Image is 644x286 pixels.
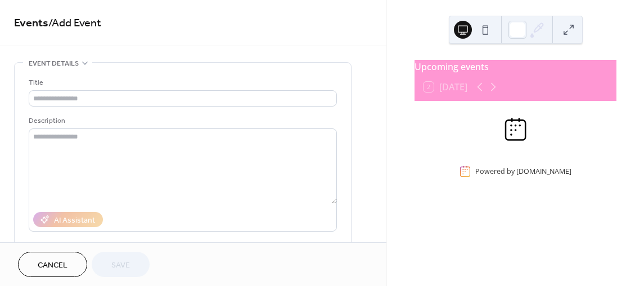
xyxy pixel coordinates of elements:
div: Powered by [475,167,571,176]
div: Description [29,115,335,127]
span: / Add Event [48,12,101,34]
div: Title [29,77,335,89]
div: Upcoming events [415,60,616,73]
a: [DOMAIN_NAME] [516,167,571,176]
button: Cancel [18,252,87,277]
span: Cancel [38,260,67,271]
a: Events [14,12,48,34]
span: Event details [29,58,79,70]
